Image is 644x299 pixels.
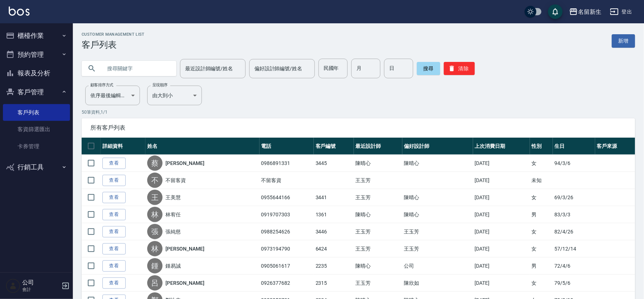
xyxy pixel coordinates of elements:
[607,5,635,19] button: 登出
[417,62,440,75] button: 搜尋
[612,34,635,48] a: 新增
[354,223,402,240] td: 王玉芳
[530,206,553,223] td: 男
[22,286,59,293] p: 會計
[473,240,530,257] td: [DATE]
[259,275,314,292] td: 0926377682
[354,172,402,189] td: 王玉芳
[402,138,473,155] th: 偏好設計師
[444,62,475,75] button: 清除
[402,223,473,240] td: 王玉芳
[530,223,553,240] td: 女
[147,86,202,105] div: 由大到小
[314,189,354,206] td: 3441
[566,4,604,19] button: 名留新生
[402,275,473,292] td: 陳欣如
[102,243,126,255] a: 查看
[102,175,126,186] a: 查看
[473,275,530,292] td: [DATE]
[147,258,163,274] div: 鍾
[259,257,314,275] td: 0905061617
[578,7,601,16] div: 名留新生
[530,240,553,257] td: 女
[354,155,402,172] td: 陳晴心
[165,262,181,270] a: 鍾易誠
[354,240,402,257] td: 王玉芳
[147,224,163,239] div: 張
[553,275,595,292] td: 79/5/6
[314,206,354,223] td: 1361
[553,240,595,257] td: 57/12/14
[147,173,163,188] div: 不
[165,177,186,184] a: 不留客資
[259,206,314,223] td: 0919707303
[90,124,627,131] span: 所有客戶列表
[101,138,145,155] th: 詳細資料
[553,155,595,172] td: 94/3/6
[530,189,553,206] td: 女
[259,172,314,189] td: 不留客資
[3,121,70,138] a: 客資篩選匯出
[147,241,163,256] div: 林
[354,257,402,275] td: 陳晴心
[402,257,473,275] td: 公司
[530,257,553,275] td: 男
[3,45,70,64] button: 預約管理
[530,138,553,155] th: 性別
[314,138,354,155] th: 客戶編號
[147,156,163,171] div: 蔡
[165,160,204,167] a: [PERSON_NAME]
[102,278,126,289] a: 查看
[553,206,595,223] td: 83/3/3
[9,7,30,16] img: Logo
[314,275,354,292] td: 2315
[102,226,126,237] a: 查看
[530,155,553,172] td: 女
[6,279,20,293] img: Person
[354,206,402,223] td: 陳晴心
[473,223,530,240] td: [DATE]
[147,190,163,205] div: 王
[553,189,595,206] td: 69/3/26
[102,192,126,203] a: 查看
[259,223,314,240] td: 0988254626
[473,189,530,206] td: [DATE]
[530,172,553,189] td: 未知
[314,257,354,275] td: 2235
[354,138,402,155] th: 最近設計師
[147,275,163,291] div: 呂
[82,32,145,37] h2: Customer Management List
[314,155,354,172] td: 3445
[90,82,113,88] label: 顧客排序方式
[3,138,70,155] a: 卡券管理
[259,189,314,206] td: 0955644166
[553,257,595,275] td: 72/4/6
[473,206,530,223] td: [DATE]
[82,109,635,115] p: 50 筆資料, 1 / 1
[165,279,204,287] a: [PERSON_NAME]
[314,223,354,240] td: 3446
[259,138,314,155] th: 電話
[3,158,70,177] button: 行銷工具
[3,26,70,45] button: 櫃檯作業
[314,240,354,257] td: 6424
[3,104,70,121] a: 客戶列表
[473,172,530,189] td: [DATE]
[152,82,168,88] label: 呈現順序
[102,59,171,78] input: 搜尋關鍵字
[530,275,553,292] td: 女
[165,228,181,235] a: 張純慈
[147,207,163,222] div: 林
[22,279,59,286] h5: 公司
[402,189,473,206] td: 陳晴心
[402,155,473,172] td: 陳晴心
[354,275,402,292] td: 王玉芳
[354,189,402,206] td: 王玉芳
[553,138,595,155] th: 生日
[3,83,70,102] button: 客戶管理
[165,211,181,218] a: 林宥任
[3,64,70,83] button: 報表及分析
[402,240,473,257] td: 王玉芳
[165,245,204,252] a: [PERSON_NAME]
[473,257,530,275] td: [DATE]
